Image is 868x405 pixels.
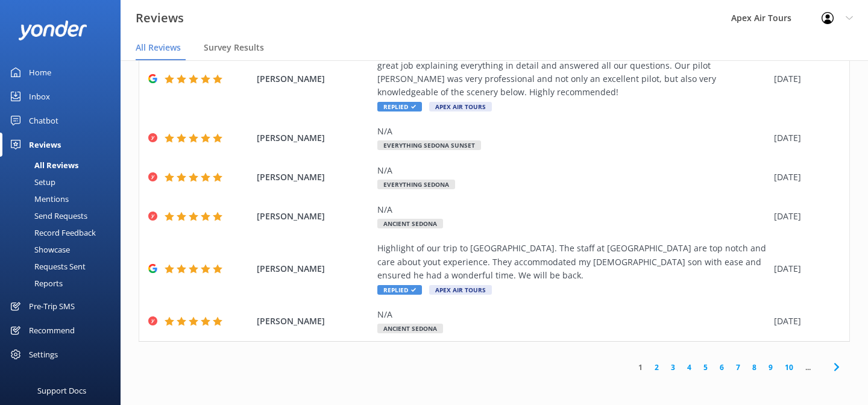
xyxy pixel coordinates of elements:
div: Setup [7,174,55,190]
a: 5 [697,362,714,373]
a: All Reviews [7,157,121,174]
a: 8 [746,362,763,373]
div: [DATE] [774,72,834,86]
a: Showcase [7,241,121,258]
div: Chatbot [29,108,58,133]
div: Highlight of our trip to [GEOGRAPHIC_DATA]. The staff at [GEOGRAPHIC_DATA] are top notch and care... [377,242,768,282]
div: [DATE] [774,171,834,184]
span: [PERSON_NAME] [257,262,371,275]
div: [DATE] [774,262,834,275]
div: The staff at Apex Air Tours was very friendly, professional and helpful. [PERSON_NAME] did a grea... [377,45,768,99]
span: [PERSON_NAME] [257,210,371,223]
a: Send Requests [7,207,121,224]
span: Replied [377,102,422,111]
div: [DATE] [774,210,834,223]
span: Apex Air Tours [429,285,492,295]
span: Ancient Sedona [377,324,443,333]
span: [PERSON_NAME] [257,131,371,145]
a: 2 [649,362,665,373]
a: 3 [665,362,681,373]
a: 6 [714,362,730,373]
a: Mentions [7,190,121,207]
a: 7 [730,362,746,373]
span: ... [799,362,817,373]
a: Reports [7,275,121,292]
div: [DATE] [774,315,834,328]
div: Reviews [29,133,61,157]
a: Record Feedback [7,224,121,241]
a: 4 [681,362,697,373]
div: All Reviews [7,157,78,174]
div: [DATE] [774,131,834,145]
h3: Reviews [136,8,184,28]
div: Inbox [29,84,50,108]
span: [PERSON_NAME] [257,171,371,184]
a: Requests Sent [7,258,121,275]
div: Pre-Trip SMS [29,294,75,318]
div: Send Requests [7,207,87,224]
div: N/A [377,203,768,216]
span: Replied [377,285,422,295]
div: Settings [29,342,58,366]
div: Home [29,60,51,84]
span: [PERSON_NAME] [257,315,371,328]
div: Mentions [7,190,69,207]
div: Record Feedback [7,224,96,241]
div: Reports [7,275,63,292]
span: Ancient Sedona [377,219,443,228]
a: Setup [7,174,121,190]
img: yonder-white-logo.png [18,20,87,40]
span: Everything Sedona Sunset [377,140,481,150]
div: Support Docs [37,378,86,403]
span: Everything Sedona [377,180,455,189]
a: 1 [632,362,649,373]
div: Requests Sent [7,258,86,275]
div: Recommend [29,318,75,342]
div: N/A [377,125,768,138]
a: 9 [763,362,779,373]
div: N/A [377,308,768,321]
span: Survey Results [204,42,264,54]
span: [PERSON_NAME] [257,72,371,86]
a: 10 [779,362,799,373]
div: Showcase [7,241,70,258]
span: All Reviews [136,42,181,54]
span: Apex Air Tours [429,102,492,111]
div: N/A [377,164,768,177]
